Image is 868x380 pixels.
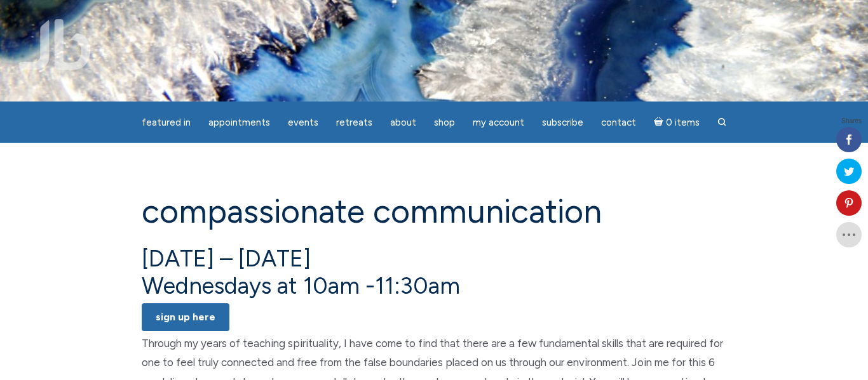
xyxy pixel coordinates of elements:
h1: Compassionate Communication [142,193,726,230]
span: Contact [601,117,636,128]
span: Appointments [208,117,270,128]
span: About [390,117,416,128]
span: Shop [434,117,455,128]
a: Contact [593,110,644,135]
span: featured in [142,117,191,128]
span: My Account [473,117,524,128]
a: Shop [426,110,463,135]
span: Subscribe [542,117,583,128]
a: Retreats [329,110,380,135]
span: Retreats [336,117,372,128]
a: About [383,110,424,135]
span: 0 items [666,118,700,128]
a: featured in [134,110,198,135]
img: Jamie Butler. The Everyday Medium [19,19,91,70]
a: My Account [465,110,532,135]
a: Events [280,110,326,135]
a: Appointments [201,110,278,135]
a: Subscribe [534,110,591,135]
span: Events [288,117,318,128]
i: Cart [654,117,666,128]
h4: [DATE] – [DATE] Wednesdays at 10am -11:30am [142,245,726,331]
a: SIGN UP HERE [142,303,229,331]
a: Cart0 items [646,109,707,135]
span: Shares [841,118,862,124]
